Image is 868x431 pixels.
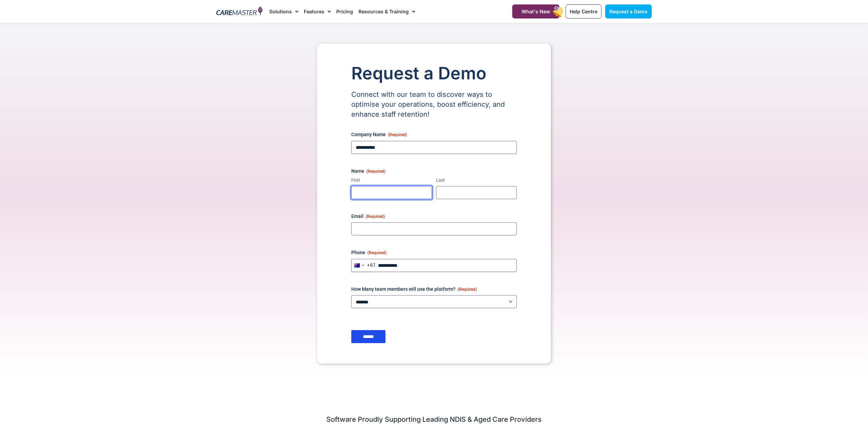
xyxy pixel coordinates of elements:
label: First [351,177,432,184]
div: +61 [367,263,376,268]
label: Last [436,177,517,184]
span: (Required) [366,169,385,174]
h2: Software Proudly Supporting Leading NDIS & Aged Care Providers [216,415,652,424]
button: Selected country [352,259,376,272]
span: Request a Demo [609,9,648,14]
label: Phone [351,249,517,256]
span: (Required) [388,132,407,137]
a: What's New [512,4,559,18]
a: Request a Demo [605,4,652,18]
label: Email [351,213,517,220]
p: Connect with our team to discover ways to optimise your operations, boost efficiency, and enhance... [351,90,517,119]
legend: Name [351,168,385,174]
span: (Required) [366,214,385,219]
a: Help Centre [566,4,601,18]
label: Company Name [351,131,517,138]
span: (Required) [367,250,386,255]
span: Help Centre [570,9,597,14]
h1: Request a Demo [351,64,517,83]
span: What's New [521,9,550,14]
label: How Many team members will use the platform? [351,286,517,292]
span: (Required) [458,287,477,292]
img: CareMaster Logo [216,6,262,17]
